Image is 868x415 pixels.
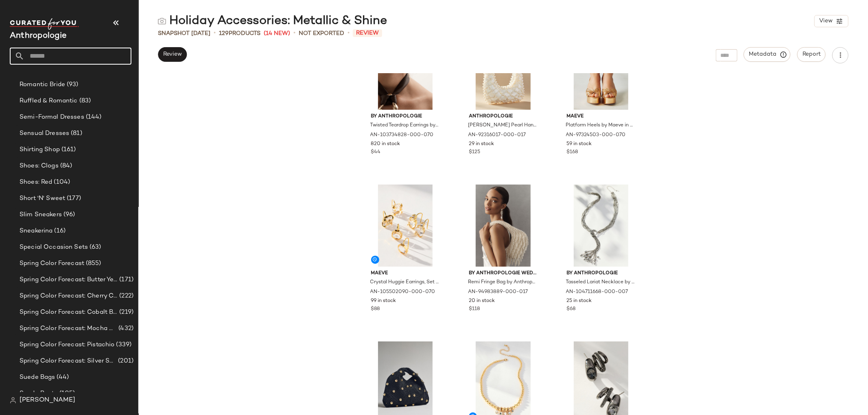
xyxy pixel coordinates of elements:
span: Current Company Name [10,32,67,40]
span: $68 [567,306,576,313]
span: Ruffled & Romantic [20,96,78,106]
span: Spring Color Forecast: Cobalt Blue [20,308,118,317]
span: $118 [469,306,480,313]
span: Special Occasion Sets [20,243,88,252]
span: Sneakerina [20,226,52,236]
span: Spring Color Forecast: Silver Spectrum [20,356,116,366]
span: By Anthropologie [371,113,440,120]
span: Slim Sneakers [20,210,62,219]
img: svg%3e [10,397,16,404]
span: (855) [84,259,101,268]
span: (177) [65,194,81,203]
span: (84) [59,161,72,171]
span: Review [353,29,382,37]
span: Spring Color Forecast: Pistachio [20,340,115,350]
span: AN-105502090-000-070 [370,289,435,296]
span: (219) [118,308,133,317]
img: 104711668_007_b [560,185,642,267]
span: (63) [88,243,101,252]
span: • [348,28,350,38]
span: Spring Color Forecast [20,259,84,268]
span: Tasseled Lariat Necklace by Anthropologie in Silver, Women's, Gold/Plated Brass [566,279,635,286]
span: (93) [65,80,79,89]
span: Review [163,51,182,58]
span: (81) [69,129,82,138]
span: Maeve [371,270,440,277]
span: (104) [52,178,70,187]
span: (105) [58,389,75,398]
button: View [814,15,848,27]
span: (144) [84,113,102,122]
span: AN-92316017-000-017 [468,132,526,139]
span: (171) [118,275,133,285]
span: 129 [219,30,229,37]
span: $44 [371,149,381,156]
span: Shoes: Clogs [20,161,59,171]
span: Snapshot [DATE] [158,29,210,38]
span: Suede Bags [20,373,55,382]
span: $168 [567,149,578,156]
div: Holiday Accessories: Metallic & Shine [158,13,387,29]
span: Not Exported [299,29,344,38]
span: (201) [116,356,133,366]
img: 94983889_017_b15 [462,185,544,267]
span: (339) [115,340,132,350]
span: • [293,28,295,38]
span: 820 in stock [371,141,400,148]
span: 20 in stock [469,298,495,305]
span: Metadata [749,51,786,58]
span: View [819,18,833,24]
span: 99 in stock [371,298,396,305]
span: AN-94983889-000-017 [468,289,528,296]
div: Products [219,29,260,38]
span: (96) [62,210,75,219]
span: Semi-Formal Dresses [20,113,84,122]
span: Spring Color Forecast: Cherry Cola [20,291,118,301]
button: Report [797,47,826,62]
img: cfy_white_logo.C9jOOHJF.svg [10,18,79,30]
span: (161) [60,145,76,154]
span: Twisted Teardrop Earrings by Anthropologie in Gold, Women's, Gold/Plated Brass [370,122,439,129]
span: Remi Fringe Bag by Anthropologie Weddings in Ivory, Women's, Polyester/Acrylic/Satin [468,279,537,286]
span: Anthropologie [469,113,538,120]
span: [PERSON_NAME] [20,395,75,405]
span: 25 in stock [567,298,592,305]
span: [PERSON_NAME] Pearl Handbag by Anthropologie in Ivory, Women's, Polyester/Plastic [468,122,537,129]
span: AN-104711668-000-007 [566,289,628,296]
span: $125 [469,149,480,156]
img: 105502090_070_b [365,185,446,267]
span: (222) [118,291,133,301]
span: Report [802,51,821,58]
span: Suede Boots [20,389,58,398]
img: svg%3e [158,17,166,25]
span: By Anthropologie [567,270,636,277]
span: $88 [371,306,380,313]
span: 29 in stock [469,141,494,148]
span: 59 in stock [567,141,592,148]
span: (16) [52,226,66,236]
span: • [214,28,216,38]
span: Crystal Huggie Earrings, Set of 3 by Maeve in Gold, Women's, Gold/Plated Brass/Cubic Zirconia at ... [370,279,439,286]
span: (83) [78,96,91,106]
span: Platform Heels by Maeve in Gold, Women's, Size: 39, Leather/Rubber at Anthropologie [566,122,635,129]
span: (14 New) [264,29,290,38]
button: Review [158,47,187,62]
button: Metadata [744,47,791,62]
span: AN-103734828-000-070 [370,132,434,139]
span: Shirting Shop [20,145,60,154]
span: Maeve [567,113,636,120]
span: By Anthropologie Weddings [469,270,538,277]
span: (44) [55,373,69,382]
span: Romantic Bride [20,80,65,89]
span: Sensual Dresses [20,129,69,138]
span: Spring Color Forecast: Butter Yellow [20,275,118,285]
span: Shoes: Red [20,178,52,187]
span: AN-97324503-000-070 [566,132,626,139]
span: Short 'N' Sweet [20,194,65,203]
span: (432) [117,324,133,333]
span: Spring Color Forecast: Mocha Mousse [20,324,117,333]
